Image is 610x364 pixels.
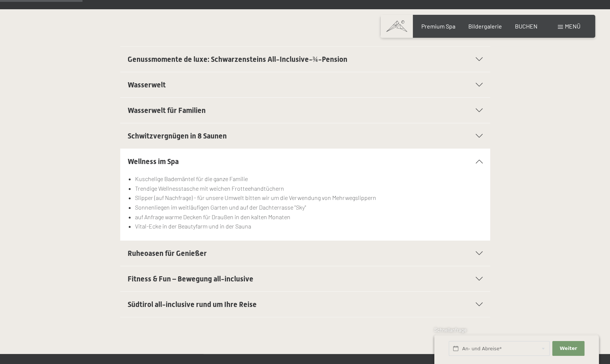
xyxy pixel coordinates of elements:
li: auf Anfrage warme Decken für Draußen in den kalten Monaten [135,212,482,222]
button: Weiter [552,341,584,356]
span: Wasserwelt für Familien [128,106,206,115]
a: Bildergalerie [468,23,502,30]
span: Schnellanfrage [434,327,466,333]
span: Südtirol all-inclusive rund um Ihre Reise [128,300,257,309]
span: Menü [565,23,580,30]
a: BUCHEN [515,23,537,30]
span: Schwitzvergnügen in 8 Saunen [128,131,227,140]
span: Wellness im Spa [128,157,179,166]
li: Kuschelige Bademäntel für die ganze Familie [135,174,482,184]
li: Slipper (auf Nachfrage) - für unsere Umwelt bitten wir um die Verwendung von Mehrwegslippern [135,193,482,203]
span: Weiter [560,345,577,352]
span: Fitness & Fun – Bewegung all-inclusive [128,274,253,283]
li: Sonnenliegen im weitläufigen Garten und auf der Dachterrasse "Sky" [135,203,482,212]
li: Trendige Wellnesstasche mit weichen Frotteehandtüchern [135,184,482,193]
span: Genussmomente de luxe: Schwarzensteins All-Inclusive-¾-Pension [128,55,347,64]
span: Ruheoasen für Genießer [128,249,207,258]
a: Premium Spa [421,23,455,30]
li: Vital-Ecke in der Beautyfarm und in der Sauna [135,221,482,231]
span: Wasserwelt [128,80,166,89]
